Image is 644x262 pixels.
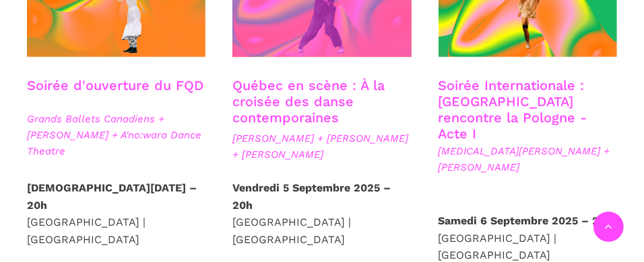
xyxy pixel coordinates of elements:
span: [PERSON_NAME] + [PERSON_NAME] + [PERSON_NAME] [232,130,411,163]
p: [GEOGRAPHIC_DATA] | [GEOGRAPHIC_DATA] [232,179,411,248]
a: Québec en scène : À la croisée des danse contemporaines [232,77,385,126]
span: Grands Ballets Canadiens + [PERSON_NAME] + A'no:wara Dance Theatre [27,111,205,159]
p: [GEOGRAPHIC_DATA] | [GEOGRAPHIC_DATA] [27,179,205,248]
strong: [DEMOGRAPHIC_DATA][DATE] – 20h [27,181,197,212]
strong: Samedi 6 Septembre 2025 – 20h [439,214,613,227]
a: Soirée Internationale : [GEOGRAPHIC_DATA] rencontre la Pologne - Acte I [439,77,587,142]
span: [MEDICAL_DATA][PERSON_NAME] + [PERSON_NAME] [439,143,617,175]
a: Soirée d'ouverture du FQD [27,77,203,93]
strong: Vendredi 5 Septembre 2025 – 20h [232,181,391,212]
